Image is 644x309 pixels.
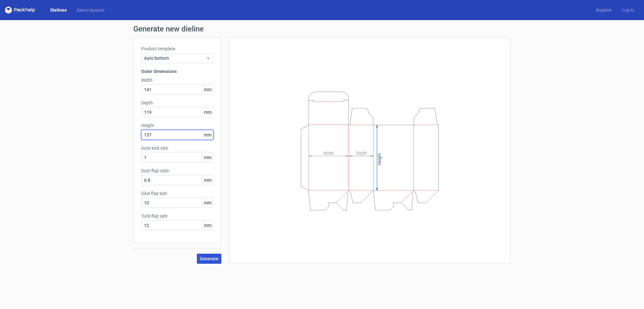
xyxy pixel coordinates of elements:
[200,257,219,261] span: Generate
[202,221,213,230] span: mm
[72,7,109,13] a: Diecut layouts
[141,145,214,151] label: Auto lock size
[144,55,206,61] span: Auto bottom
[356,151,367,155] tspan: Depth
[141,168,214,174] label: Dust flap ratio
[202,153,213,162] span: mm
[141,68,214,74] h3: Outer dimensions
[141,190,214,196] label: Glue flap size
[202,108,213,117] span: mm
[323,151,334,155] tspan: Width
[141,213,214,219] label: Tuck flap size
[133,25,511,33] h1: Generate new dieline
[141,100,214,106] label: Depth
[141,122,214,129] label: Height
[141,77,214,83] label: Width
[202,130,213,140] span: mm
[45,7,72,13] a: Dielines
[202,85,213,94] span: mm
[141,46,214,52] label: Product template
[377,153,382,165] tspan: Height
[617,7,639,13] a: Log in
[202,198,213,207] span: mm
[197,254,221,264] button: Generate
[202,175,213,185] span: mm
[591,7,617,13] a: Register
